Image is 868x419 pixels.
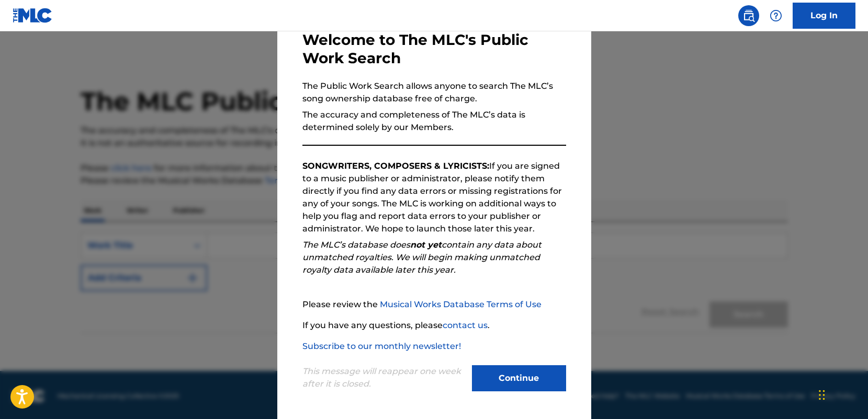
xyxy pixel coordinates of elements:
strong: SONGWRITERS, COMPOSERS & LYRICISTS: [302,161,489,171]
a: Subscribe to our monthly newsletter! [302,341,461,351]
img: search [742,9,755,22]
strong: not yet [410,240,442,250]
button: Continue [472,365,566,391]
a: contact us [443,320,488,330]
p: If you are signed to a music publisher or administrator, please notify them directly if you find ... [302,160,566,235]
iframe: Chat Widget [816,369,868,419]
a: Log In [793,3,855,29]
h3: Welcome to The MLC's Public Work Search [302,31,566,67]
div: Drag [819,379,825,411]
em: The MLC’s database does contain any data about unmatched royalties. We will begin making unmatche... [302,240,542,275]
p: Please review the [302,298,566,311]
div: Help [765,5,786,26]
p: If you have any questions, please . [302,319,566,332]
p: The Public Work Search allows anyone to search The MLC’s song ownership database free of charge. [302,80,566,105]
img: help [770,9,782,22]
a: Public Search [738,5,759,26]
img: MLC Logo [13,8,53,23]
p: The accuracy and completeness of The MLC’s data is determined solely by our Members. [302,109,566,134]
a: Musical Works Database Terms of Use [380,299,542,309]
p: This message will reappear one week after it is closed. [302,365,466,390]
